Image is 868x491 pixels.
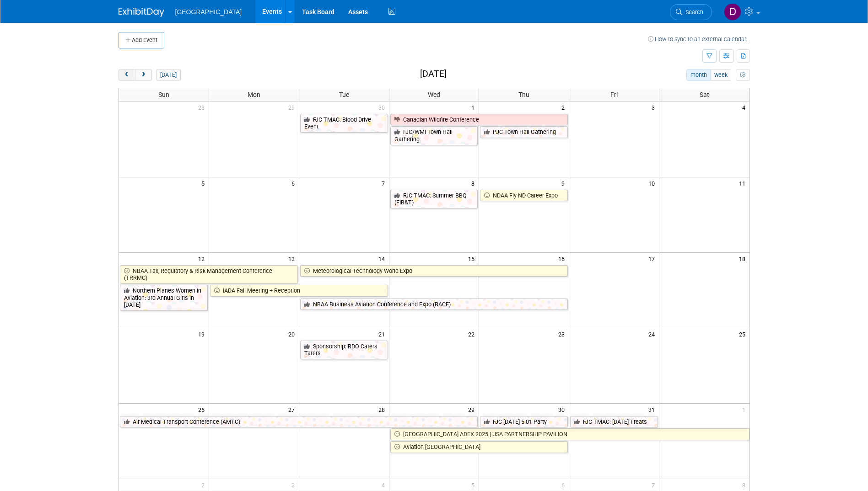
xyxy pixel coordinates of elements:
span: Wed [428,91,440,98]
span: Fri [610,91,618,98]
button: Add Event [119,32,164,48]
a: Air Medical Transport Conference (AMTC) [120,416,478,428]
span: 16 [557,253,569,264]
span: 8 [741,479,749,491]
button: prev [119,69,135,81]
span: 15 [467,253,479,264]
span: 7 [651,479,659,491]
span: 27 [287,404,299,415]
a: FJC TMAC: [DATE] Treats [570,416,658,428]
h2: [DATE] [420,69,447,79]
a: NDAA Fly-ND Career Expo [480,190,568,202]
span: 28 [377,404,389,415]
span: 5 [470,479,479,491]
span: 10 [647,177,659,189]
span: 9 [561,177,569,189]
span: 3 [651,101,659,113]
span: Tue [339,91,349,98]
a: FJC/WMI Town Hall Gathering [390,126,478,145]
a: Canadian Wildfire Conference [390,114,568,126]
a: FJC TMAC: Blood Drive Event [300,114,388,133]
a: NBAA Business Aviation Conference and Expo (BACE) [300,299,568,310]
span: 17 [647,253,659,264]
span: 29 [467,404,479,415]
span: 19 [197,328,209,340]
span: 22 [467,328,479,340]
span: Sat [700,91,709,98]
a: NBAA Tax, Regulatory & Risk Management Conference (TRRMC) [120,265,298,284]
a: FJC TMAC: Summer BBQ (FIB&T) [390,190,478,208]
button: myCustomButton [736,69,749,81]
span: 31 [647,404,659,415]
span: 18 [738,253,749,264]
span: 5 [200,177,209,189]
img: Danielle Hartman [724,3,741,21]
span: Sun [158,91,169,98]
span: Search [682,9,703,16]
span: 24 [647,328,659,340]
span: Thu [518,91,529,98]
span: 2 [561,101,569,113]
span: 3 [291,479,299,491]
span: 6 [561,479,569,491]
span: 4 [741,101,749,113]
a: FJC [DATE] 5:01 Party [480,416,568,428]
span: 26 [197,404,209,415]
span: 13 [287,253,299,264]
span: 29 [287,101,299,113]
span: 25 [738,328,749,340]
a: Aviation [GEOGRAPHIC_DATA] [390,441,568,453]
span: 23 [557,328,569,340]
a: IADA Fall Meeting + Reception [210,285,388,297]
a: Search [670,4,712,20]
img: ExhibitDay [119,8,164,17]
a: How to sync to an external calendar... [648,36,750,43]
span: 2 [200,479,209,491]
button: week [710,69,731,81]
a: Sponsorship: RDO Caters Taters [300,341,388,359]
span: 30 [557,404,569,415]
span: 20 [287,328,299,340]
span: 4 [381,479,389,491]
button: month [686,69,711,81]
span: 6 [291,177,299,189]
span: 1 [741,404,749,415]
button: next [135,69,152,81]
i: Personalize Calendar [740,72,746,78]
span: 7 [381,177,389,189]
a: [GEOGRAPHIC_DATA] ADEX 2025 | USA PARTNERSHIP PAVILION [390,428,749,440]
a: PJC Town Hall Gathering [480,126,568,138]
span: 8 [470,177,479,189]
span: 30 [377,101,389,113]
span: [GEOGRAPHIC_DATA] [175,8,242,16]
span: Mon [248,91,260,98]
span: 11 [738,177,749,189]
span: 28 [197,101,209,113]
span: 21 [377,328,389,340]
span: 12 [197,253,209,264]
button: [DATE] [156,69,180,81]
span: 14 [377,253,389,264]
a: Meteorological Technology World Expo [300,265,568,277]
span: 1 [470,101,479,113]
a: Northern Planes Women in Aviation: 3rd Annual Girls in [DATE] [120,285,208,311]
